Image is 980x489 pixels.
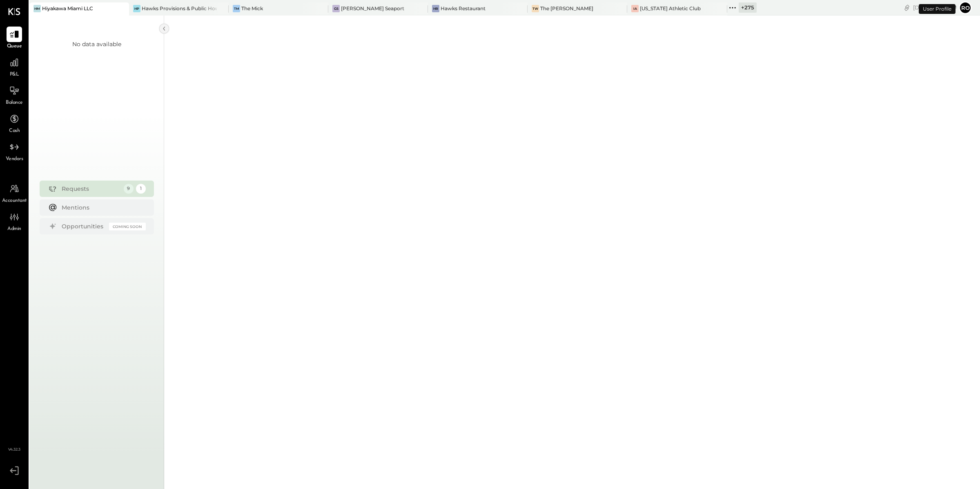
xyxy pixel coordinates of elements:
div: HM [33,5,41,12]
span: Balance [6,99,23,107]
div: copy link [903,3,911,12]
div: TW [532,5,539,12]
div: GS [332,5,340,12]
span: Admin [7,226,21,233]
a: Queue [0,27,28,50]
span: Queue [7,43,22,50]
span: Accountant [2,197,27,205]
div: [DATE] [913,4,957,11]
a: Admin [0,209,28,233]
div: Opportunities [62,222,105,230]
div: [US_STATE] Athletic Club [640,5,701,12]
div: Hawks Provisions & Public House [142,5,216,12]
a: P&L [0,55,28,78]
div: Requests [62,185,120,193]
span: Cash [9,127,20,135]
div: TM [233,5,240,12]
div: [PERSON_NAME] Seaport [341,5,404,12]
span: P&L [10,71,19,78]
div: 1 [136,184,146,194]
div: Mentions [62,203,142,212]
div: HR [432,5,439,12]
a: Balance [0,83,28,107]
div: User Profile [919,4,955,14]
div: HP [133,5,140,12]
div: + 275 [739,2,757,13]
span: Vendors [6,156,23,163]
div: Hiyakawa Miami LLC [42,5,93,12]
a: Vendors [0,139,28,163]
div: The Mick [241,5,263,12]
div: No data available [72,40,121,48]
a: Cash [0,111,28,135]
button: Ro [959,1,972,14]
div: The [PERSON_NAME] [540,5,593,12]
div: Coming Soon [109,223,146,230]
div: Hawks Restaurant [441,5,486,12]
a: Accountant [0,181,28,205]
div: 9 [124,184,134,194]
div: IA [631,5,639,12]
